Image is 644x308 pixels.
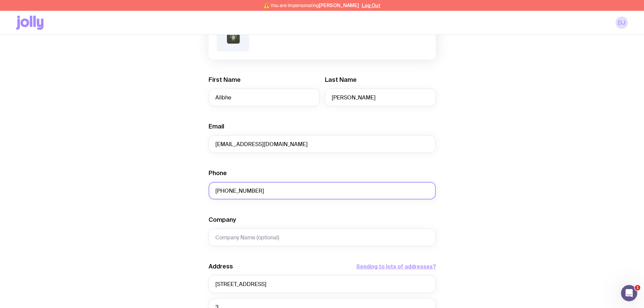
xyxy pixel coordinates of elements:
[325,76,357,84] label: Last Name
[209,262,233,270] label: Address
[264,3,359,8] span: ⚠️ You are impersonating
[635,285,640,290] span: 1
[209,169,227,177] label: Phone
[209,182,436,199] input: 0400 123 456
[209,122,224,131] label: Email
[356,262,436,270] button: Sending to lots of addresses?
[209,229,436,246] input: Company Name (optional)
[362,3,380,8] button: Log Out
[209,89,319,106] input: First Name
[616,17,628,29] a: DJ
[209,216,236,224] label: Company
[325,89,436,106] input: Last Name
[209,76,241,84] label: First Name
[621,285,637,301] iframe: Intercom live chat
[319,3,359,8] span: [PERSON_NAME]
[209,135,436,153] input: employee@company.com
[209,275,436,293] input: Street Address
